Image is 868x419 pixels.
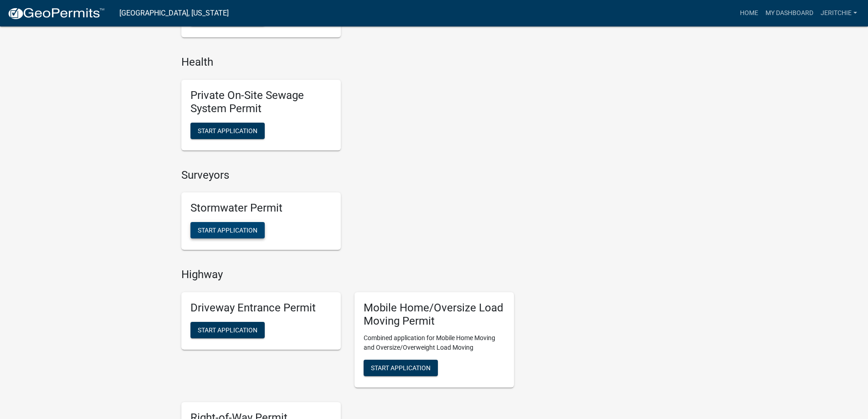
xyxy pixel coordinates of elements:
[817,5,861,22] a: jeritchie
[364,360,438,376] button: Start Application
[762,5,817,22] a: My Dashboard
[736,5,762,22] a: Home
[190,222,265,238] button: Start Application
[364,333,505,352] p: Combined application for Mobile Home Moving and Oversize/Overweight Load Moving
[198,227,257,234] span: Start Application
[364,301,505,328] h5: Mobile Home/Oversize Load Moving Permit
[181,56,514,69] h4: Health
[371,364,431,371] span: Start Application
[190,123,265,139] button: Start Application
[190,301,332,315] h5: Driveway Entrance Permit
[190,202,332,215] h5: Stormwater Permit
[198,326,257,333] span: Start Application
[198,127,257,134] span: Start Application
[119,5,229,21] a: [GEOGRAPHIC_DATA], [US_STATE]
[190,322,265,338] button: Start Application
[181,169,514,182] h4: Surveyors
[181,268,514,281] h4: Highway
[190,89,332,115] h5: Private On-Site Sewage System Permit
